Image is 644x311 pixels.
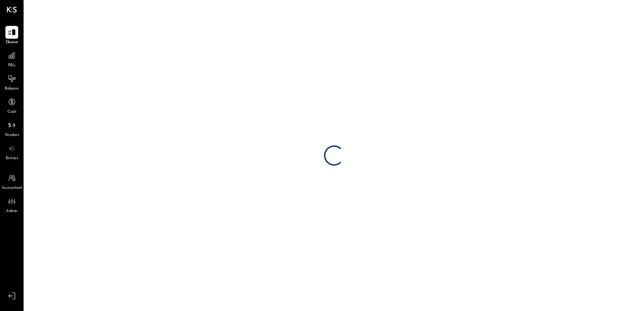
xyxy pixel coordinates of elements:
[0,172,23,191] a: Accountant
[2,185,22,191] span: Accountant
[6,208,18,214] span: Admin
[5,132,19,138] span: Vendors
[0,72,23,92] a: Balance
[6,155,18,162] span: Entries
[0,96,23,115] a: Cash
[0,195,23,214] a: Admin
[7,109,16,115] span: Cash
[6,39,18,45] span: Queue
[8,63,16,69] span: P&L
[0,142,23,162] a: Entries
[0,26,23,45] a: Queue
[5,86,19,92] span: Balance
[0,119,23,138] a: Vendors
[0,49,23,69] a: P&L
